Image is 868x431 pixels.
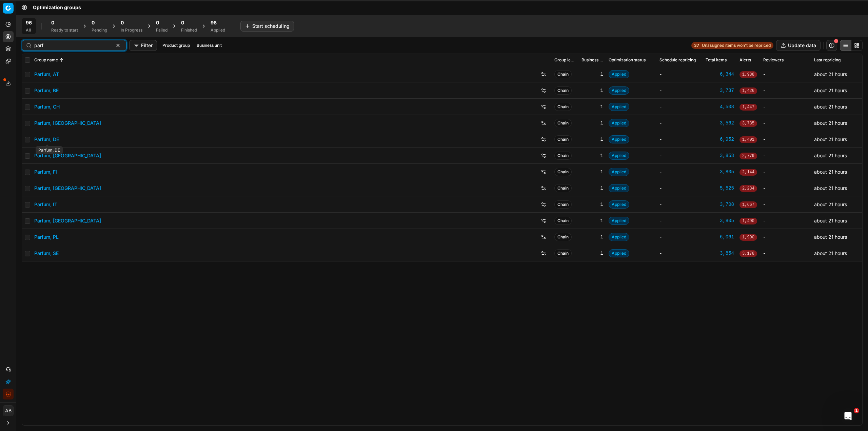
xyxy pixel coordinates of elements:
[657,148,703,164] td: -
[706,71,734,78] a: 6,344
[609,152,629,160] span: Applied
[34,217,101,224] a: Parfum, [GEOGRAPHIC_DATA]
[34,169,57,175] a: Parfum, FI
[739,87,757,94] span: 1,426
[581,136,603,143] div: 1
[581,234,603,240] div: 1
[657,245,703,261] td: -
[58,57,65,63] button: Sorted by Group name ascending
[581,250,603,257] div: 1
[814,153,847,158] span: about 21 hours
[657,82,703,99] td: -
[34,136,59,143] a: Parfum, DE
[706,136,734,143] a: 6,952
[657,131,703,148] td: -
[34,234,59,240] a: Parfum, PL
[657,229,703,245] td: -
[609,86,629,95] span: Applied
[609,249,629,257] span: Applied
[554,249,572,257] span: Chain
[3,405,14,416] button: AB
[51,19,54,26] span: 0
[814,87,847,93] span: about 21 hours
[814,136,847,142] span: about 21 hours
[33,4,81,11] span: Optimization groups
[581,201,603,208] div: 1
[814,185,847,191] span: about 21 hours
[706,152,734,159] div: 3,853
[92,19,95,26] span: 0
[657,180,703,196] td: -
[739,250,757,257] span: 3,178
[706,201,734,208] a: 3,708
[657,99,703,115] td: -
[706,217,734,224] a: 3,805
[659,57,696,63] span: Schedule repricing
[706,103,734,110] a: 4,508
[26,19,32,26] span: 96
[609,217,629,225] span: Applied
[34,201,57,208] a: Parfum, IT
[554,217,572,225] span: Chain
[814,104,847,110] span: about 21 hours
[34,250,59,257] a: Parfum, SE
[840,408,856,424] iframe: Intercom live chat
[694,43,699,48] strong: 37
[706,185,734,192] a: 5,525
[581,169,603,175] div: 1
[739,185,757,192] span: 2,234
[761,164,811,180] td: -
[194,41,224,50] button: Business unit
[581,120,603,126] div: 1
[211,27,225,33] div: Applied
[609,233,629,241] span: Applied
[34,87,59,94] a: Parfum, BE
[554,200,572,209] span: Chain
[706,250,734,257] a: 3,854
[761,180,811,196] td: -
[581,87,603,94] div: 1
[691,42,773,49] a: 37Unassigned items won't be repriced
[761,229,811,245] td: -
[854,408,859,413] span: 1
[156,27,167,33] div: Failed
[814,57,841,63] span: Last repricing
[240,21,294,32] button: Start scheduling
[3,406,13,416] span: AB
[160,41,193,50] button: Product group
[554,119,572,127] span: Chain
[181,19,184,26] span: 0
[92,27,107,33] div: Pending
[129,40,157,51] button: Filter
[34,120,101,126] a: Parfum, [GEOGRAPHIC_DATA]
[761,131,811,148] td: -
[763,57,784,63] span: Reviewers
[609,119,629,127] span: Applied
[761,115,811,131] td: -
[554,135,572,143] span: Chain
[739,104,757,111] span: 1,447
[739,153,757,159] span: 2,779
[814,218,847,223] span: about 21 hours
[581,103,603,110] div: 1
[34,57,58,63] span: Group name
[739,201,757,208] span: 1,667
[609,135,629,143] span: Applied
[657,196,703,213] td: -
[34,103,60,110] a: Parfum, CH
[554,184,572,192] span: Chain
[739,136,757,143] span: 1,401
[26,27,32,33] div: All
[706,87,734,94] a: 3,737
[554,57,576,63] span: Group level
[776,40,821,51] button: Update data
[34,185,101,192] a: Parfum, [GEOGRAPHIC_DATA]
[706,234,734,240] a: 6,061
